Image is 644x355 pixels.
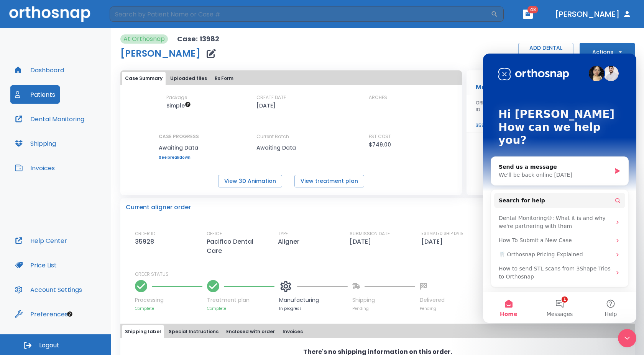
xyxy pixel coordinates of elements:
[159,155,199,160] a: See breakdown
[279,325,306,338] button: Invoices
[10,280,87,299] button: Account Settings
[126,203,191,212] p: Current aligner order
[10,134,61,153] button: Shipping
[279,296,348,304] p: Manufacturing
[122,72,460,85] div: tabs
[256,133,325,140] p: Current Batch
[467,119,502,132] td: 35928
[207,237,272,256] p: Pacifico Dental Care
[135,306,202,311] p: Complete
[122,325,164,338] button: Shipping label
[159,143,199,152] p: Awaiting Data
[122,325,633,338] div: tabs
[159,133,199,140] p: CASE PROGRESS
[483,54,636,323] iframe: Intercom live chat
[135,271,629,278] p: ORDER STATUS
[421,230,463,237] p: ESTIMATED SHIP DATE
[207,230,222,237] p: OFFICE
[420,306,445,311] p: Pending
[10,85,60,104] button: Patients
[166,102,191,109] span: Up to 10 steps (20 aligners)
[552,7,635,21] button: [PERSON_NAME]
[223,325,278,338] button: Enclosed with order
[476,83,509,92] p: Messages
[256,94,286,101] p: CREATE DATE
[527,6,538,13] span: 48
[177,34,219,44] p: Case: 13982
[421,237,446,246] p: [DATE]
[218,175,282,187] button: View 3D Animation
[135,296,202,304] p: Processing
[420,296,445,304] p: Delivered
[10,256,61,274] button: Price List
[120,49,200,58] h1: [PERSON_NAME]
[294,175,364,187] button: View treatment plan
[110,7,491,22] input: Search by Patient Name or Case #
[122,72,166,85] button: Case Summary
[369,94,387,101] p: ARCHES
[10,159,59,177] button: Invoices
[278,237,302,246] p: Aligner
[279,306,348,311] p: In progress
[166,94,187,101] p: Package
[352,306,415,311] p: Pending
[10,61,69,79] button: Dashboard
[66,311,73,318] div: Tooltip anchor
[350,230,390,237] p: SUBMISSION DATE
[135,230,155,237] p: ORDER ID
[9,6,90,22] img: Orthosnap
[256,143,325,152] p: Awaiting Data
[369,140,391,149] p: $749.00
[476,99,493,113] span: ORDER ID
[167,72,210,85] button: Uploaded files
[207,306,274,311] p: Complete
[166,325,222,338] button: Special Instructions
[39,341,59,350] span: Logout
[10,231,72,250] button: Help Center
[207,296,274,304] p: Treatment plan
[135,237,157,246] p: 35928
[518,43,573,61] button: ADD DENTAL MONITORING
[10,305,72,323] button: Preferences
[352,296,415,304] p: Shipping
[278,230,288,237] p: TYPE
[350,237,374,246] p: [DATE]
[618,329,636,347] iframe: Intercom live chat
[10,110,89,128] button: Dental Monitoring
[580,43,635,61] button: Actions
[256,101,276,110] p: [DATE]
[369,133,391,140] p: EST COST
